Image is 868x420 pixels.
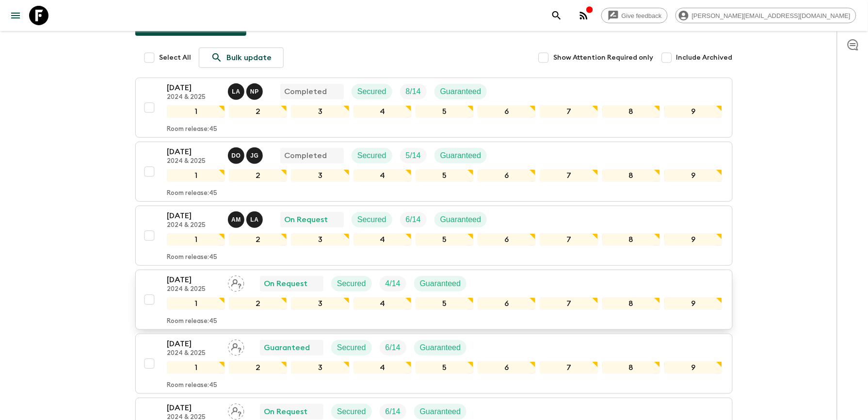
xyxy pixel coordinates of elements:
[167,158,220,165] p: 2024 & 2025
[159,53,191,63] span: Select All
[354,169,412,182] div: 4
[601,8,668,23] a: Give feedback
[337,342,366,354] p: Secured
[6,6,25,25] button: menu
[400,84,427,99] div: Trip Fill
[687,12,856,19] span: [PERSON_NAME][EMAIL_ADDRESS][DOMAIN_NAME]
[676,53,733,63] span: Include Archived
[167,286,220,293] p: 2024 & 2025
[380,340,406,355] div: Trip Fill
[380,404,406,420] div: Trip Fill
[602,169,660,182] div: 8
[167,146,220,158] p: [DATE]
[167,190,217,197] p: Room release: 45
[420,278,461,290] p: Guaranteed
[331,340,372,355] div: Secured
[386,342,401,354] p: 6 / 14
[226,52,272,64] p: Bulk update
[167,361,225,374] div: 1
[602,105,660,118] div: 8
[167,105,225,118] div: 1
[231,216,241,224] p: A M
[540,361,598,374] div: 7
[478,361,536,374] div: 6
[478,169,536,182] div: 6
[135,142,733,202] button: [DATE]2024 & 2025David Ortiz, John GarateCompletedSecuredTrip FillGuaranteed123456789Room release:45
[478,297,536,310] div: 6
[228,342,244,350] span: Assign pack leader
[331,276,372,291] div: Secured
[416,233,474,246] div: 5
[264,342,310,354] p: Guaranteed
[357,150,386,162] p: Secured
[291,297,349,310] div: 3
[135,78,733,138] button: [DATE]2024 & 2025Luis Altamirano - Galapagos, Natalia Pesantes - MainlandCompletedSecuredTrip Fil...
[354,105,412,118] div: 4
[284,150,327,162] p: Completed
[291,105,349,118] div: 3
[406,150,421,162] p: 5 / 14
[291,169,349,182] div: 3
[478,105,536,118] div: 6
[352,84,392,99] div: Secured
[664,105,723,118] div: 9
[675,8,856,23] div: [PERSON_NAME][EMAIL_ADDRESS][DOMAIN_NAME]
[264,406,307,418] p: On Request
[167,233,225,246] div: 1
[167,382,217,389] p: Room release: 45
[250,216,258,224] p: L A
[440,86,482,97] p: Guaranteed
[664,297,723,310] div: 9
[352,148,392,163] div: Secured
[284,214,328,226] p: On Request
[540,297,598,310] div: 7
[167,402,220,414] p: [DATE]
[406,214,421,226] p: 6 / 14
[400,148,427,163] div: Trip Fill
[354,297,412,310] div: 4
[602,297,660,310] div: 8
[357,214,386,226] p: Secured
[337,406,366,418] p: Secured
[547,6,566,25] button: search adventures
[199,48,284,68] a: Bulk update
[331,404,372,420] div: Secured
[135,206,733,266] button: [DATE]2024 & 2025Alex Manzaba - Mainland, Luis Altamirano - GalapagosOn RequestSecuredTrip FillGu...
[416,361,474,374] div: 5
[228,150,265,158] span: David Ortiz, John Garate
[416,297,474,310] div: 5
[440,150,482,162] p: Guaranteed
[167,94,220,101] p: 2024 & 2025
[664,169,723,182] div: 9
[337,278,366,290] p: Secured
[228,86,265,94] span: Luis Altamirano - Galapagos, Natalia Pesantes - Mainland
[167,169,225,182] div: 1
[354,361,412,374] div: 4
[167,82,220,94] p: [DATE]
[440,214,482,226] p: Guaranteed
[167,297,225,310] div: 1
[264,278,307,290] p: On Request
[386,406,401,418] p: 6 / 14
[167,222,220,229] p: 2024 & 2025
[400,212,427,227] div: Trip Fill
[167,210,220,222] p: [DATE]
[406,86,421,97] p: 8 / 14
[416,105,474,118] div: 5
[229,169,287,182] div: 2
[420,342,461,354] p: Guaranteed
[380,276,406,291] div: Trip Fill
[664,233,723,246] div: 9
[229,297,287,310] div: 2
[354,233,412,246] div: 4
[135,270,733,330] button: [DATE]2024 & 2025Assign pack leaderOn RequestSecuredTrip FillGuaranteed123456789Room release:45
[478,233,536,246] div: 6
[228,278,244,286] span: Assign pack leader
[416,169,474,182] div: 5
[228,211,265,228] button: AMLA
[167,338,220,350] p: [DATE]
[291,361,349,374] div: 3
[540,105,598,118] div: 7
[167,350,220,357] p: 2024 & 2025
[228,406,244,414] span: Assign pack leader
